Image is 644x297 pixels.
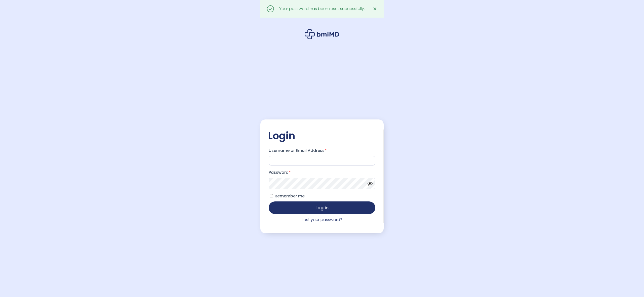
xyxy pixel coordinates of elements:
[269,168,375,177] label: Password
[269,201,375,214] button: Log in
[302,217,342,223] a: Lost your password?
[373,5,377,12] span: ✕
[275,193,305,199] span: Remember me
[270,194,273,197] input: Remember me
[370,4,380,14] a: ✕
[279,5,365,12] div: Your password has been reset successfully.
[268,130,376,142] h2: Login
[269,147,375,155] label: Username or Email Address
